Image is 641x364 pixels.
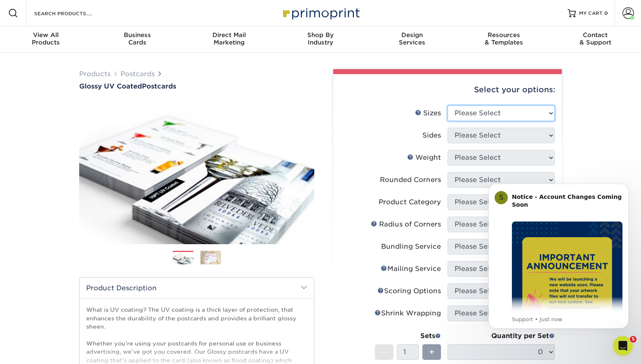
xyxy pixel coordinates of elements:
[415,108,441,118] div: Sizes
[183,31,275,39] span: Direct Mail
[381,264,441,274] div: Mailing Service
[279,4,362,22] img: Primoprint
[604,10,608,16] span: 0
[183,26,275,53] a: Direct MailMarketing
[382,346,386,358] span: -
[79,82,314,90] h1: Postcards
[375,331,441,341] div: Sets
[366,31,458,46] div: Services
[366,31,458,39] span: Design
[183,31,275,46] div: Marketing
[458,31,549,46] div: & Templates
[33,8,114,18] input: SEARCH PRODUCTS.....
[79,82,314,90] a: Glossy UV CoatedPostcards
[381,242,441,252] div: Bundling Service
[92,31,183,46] div: Cards
[579,10,603,17] span: MY CART
[613,336,633,356] iframe: Intercom live chat
[79,91,314,253] img: Glossy UV Coated 01
[92,31,183,39] span: Business
[80,278,314,299] h2: Product Description
[79,82,142,90] span: Glossy UV Coated
[422,131,441,140] div: Sides
[366,26,458,53] a: DesignServices
[458,26,549,53] a: Resources& Templates
[340,74,555,105] div: Select your options:
[79,70,111,78] a: Products
[549,31,641,39] span: Contact
[275,26,366,53] a: Shop ByIndustry
[448,331,555,341] div: Quantity per Set
[379,197,441,207] div: Product Category
[429,346,434,358] span: +
[375,308,441,318] div: Shrink Wrapping
[549,31,641,46] div: & Support
[458,31,549,39] span: Resources
[371,219,441,229] div: Radius of Corners
[173,251,193,266] img: Postcards 01
[549,26,641,53] a: Contact& Support
[476,173,641,360] iframe: Intercom notifications message
[377,286,441,296] div: Scoring Options
[407,153,441,163] div: Weight
[200,250,221,265] img: Postcards 02
[275,31,366,46] div: Industry
[380,175,441,185] div: Rounded Corners
[92,26,183,53] a: BusinessCards
[630,336,636,343] span: 5
[275,31,366,39] span: Shop By
[120,70,155,78] a: Postcards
